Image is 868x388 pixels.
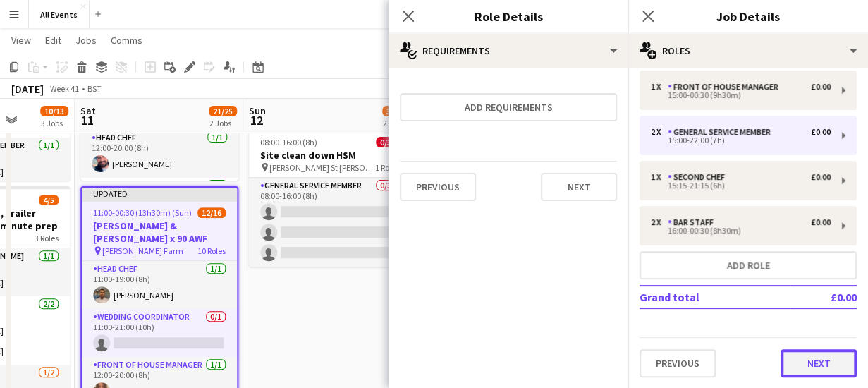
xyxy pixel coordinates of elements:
[75,34,97,47] span: Jobs
[93,207,192,218] span: 11:00-00:30 (13h30m) (Sun)
[35,233,59,243] span: 3 Roles
[45,34,61,47] span: Edit
[247,112,266,128] span: 12
[651,217,668,227] div: 2 x
[651,227,831,234] div: 16:00-00:30 (8h30m)
[389,34,628,68] div: Requirements
[209,118,236,128] div: 2 Jobs
[39,195,59,205] span: 4/5
[383,118,405,128] div: 2 Jobs
[209,106,237,116] span: 21/25
[11,34,31,47] span: View
[29,1,90,28] button: All Events
[651,137,831,144] div: 15:00-22:00 (7h)
[790,286,857,308] td: £0.00
[389,7,628,25] h3: Role Details
[197,207,226,218] span: 12/16
[82,188,237,199] div: Updated
[382,106,402,116] span: 3/6
[811,127,831,137] div: £0.00
[47,83,82,94] span: Week 41
[651,127,668,137] div: 2 x
[82,309,237,357] app-card-role: Wedding Coordinator0/111:00-21:00 (10h)
[111,34,142,47] span: Comms
[41,118,68,128] div: 3 Jobs
[260,137,317,147] span: 08:00-16:00 (8h)
[376,137,396,147] span: 0/3
[87,83,102,94] div: BST
[400,173,476,201] button: Previous
[640,349,716,377] button: Previous
[269,162,375,173] span: [PERSON_NAME] St [PERSON_NAME]
[102,245,183,256] span: [PERSON_NAME] Farm
[78,112,96,128] span: 11
[668,127,776,137] div: General service member
[39,31,67,49] a: Edit
[82,261,237,309] app-card-role: Head Chef1/111:00-19:00 (8h)[PERSON_NAME]
[668,217,719,227] div: Bar Staff
[249,178,407,267] app-card-role: General service member0/308:00-16:00 (8h)
[80,178,238,226] app-card-role: Second Chef1/1
[80,130,238,178] app-card-role: Head Chef1/112:00-20:00 (8h)[PERSON_NAME]
[249,128,407,267] app-job-card: 08:00-16:00 (8h)0/3Site clean down HSM [PERSON_NAME] St [PERSON_NAME]1 RoleGeneral service member...
[105,31,148,49] a: Comms
[640,251,857,279] button: Add role
[640,286,790,308] td: Grand total
[40,106,68,116] span: 10/13
[628,7,868,25] h3: Job Details
[651,92,831,99] div: 15:00-00:30 (9h30m)
[70,31,102,49] a: Jobs
[668,172,731,182] div: Second Chef
[400,93,617,121] button: Add requirements
[249,149,407,162] h3: Site clean down HSM
[651,82,668,92] div: 1 x
[249,104,266,117] span: Sun
[651,182,831,189] div: 15:15-21:15 (6h)
[811,82,831,92] div: £0.00
[541,173,617,201] button: Next
[628,34,868,68] div: Roles
[811,217,831,227] div: £0.00
[781,349,857,377] button: Next
[375,162,396,173] span: 1 Role
[811,172,831,182] div: £0.00
[82,219,237,245] h3: [PERSON_NAME] & [PERSON_NAME] x 90 AWF
[668,82,784,92] div: Front of House Manager
[197,245,226,256] span: 10 Roles
[6,31,37,49] a: View
[80,104,96,117] span: Sat
[11,82,44,96] div: [DATE]
[651,172,668,182] div: 1 x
